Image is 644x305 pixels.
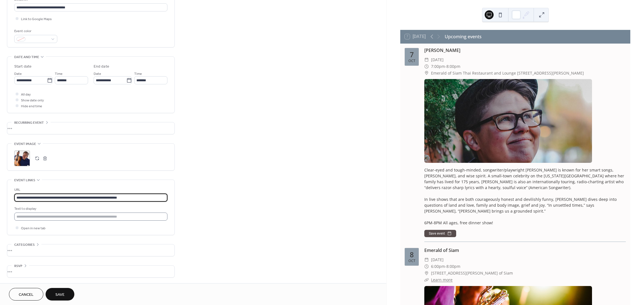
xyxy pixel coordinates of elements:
[46,288,74,301] button: Save
[21,92,31,97] span: All day
[445,263,446,270] span: -
[424,263,429,270] div: ​
[14,141,36,147] span: Event image
[14,64,32,70] div: Start date
[431,56,444,63] span: [DATE]
[445,33,482,40] div: Upcoming events
[14,28,56,34] div: Event color
[424,56,429,63] div: ​
[14,206,166,212] div: Text to display
[410,51,414,58] div: 7
[14,120,44,126] span: Recurring event
[424,256,429,263] div: ​
[408,59,415,63] div: Oct
[431,256,444,263] span: [DATE]
[424,247,459,253] a: Emerald of Siam
[94,71,101,77] span: Date
[431,70,584,77] span: Emerald of Siam Thai Restaurant and Lounge [STREET_ADDRESS][PERSON_NAME]
[19,292,34,298] span: Cancel
[7,244,174,256] div: •••
[14,71,22,77] span: Date
[21,97,44,103] span: Show date only
[424,47,626,54] div: [PERSON_NAME]
[94,64,109,70] div: End date
[7,122,174,134] div: •••
[14,151,30,166] div: ;
[55,71,63,77] span: Time
[14,187,166,193] div: URL
[7,266,174,277] div: •••
[21,103,42,109] span: Hide end time
[408,259,415,263] div: Oct
[14,177,35,183] span: Event links
[424,70,429,77] div: ​
[410,251,414,258] div: 8
[424,270,429,277] div: ​
[431,263,445,270] span: 6:00pm
[21,16,52,22] span: Link to Google Maps
[431,277,453,282] a: Learn more
[9,288,43,301] button: Cancel
[21,225,46,231] span: Open in new tab
[446,63,460,70] span: 8:00pm
[424,63,429,70] div: ​
[424,167,626,226] div: Clear-eyed and tough-minded, songwriter/playwright [PERSON_NAME] is known for her smart songs, [P...
[14,263,22,269] span: RSVP
[55,292,65,298] span: Save
[446,263,460,270] span: 8:00pm
[424,230,456,237] button: Save event
[431,63,445,70] span: 7:00pm
[14,54,39,60] span: Date and time
[134,71,142,77] span: Time
[445,63,446,70] span: -
[14,242,35,248] span: Categories
[424,277,429,283] div: ​
[431,270,513,277] span: [STREET_ADDRESS][PERSON_NAME] of Siam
